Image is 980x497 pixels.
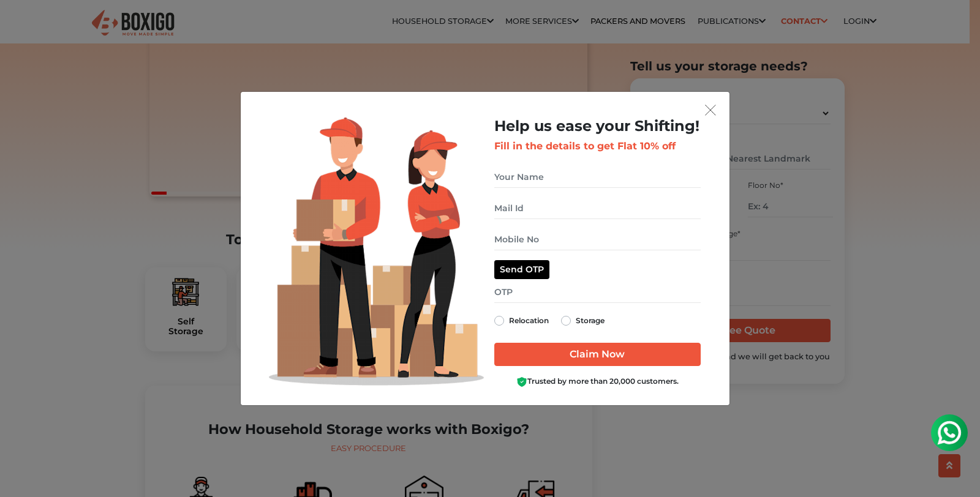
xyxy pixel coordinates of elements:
[494,376,701,387] div: Trusted by more than 20,000 customers.
[576,313,605,328] label: Storage
[494,282,701,303] input: OTP
[12,12,37,37] img: whatsapp-icon.svg
[509,313,549,328] label: Relocation
[269,118,484,386] img: Lead Welcome Image
[494,343,701,366] input: Claim Now
[494,140,701,152] h3: Fill in the details to get Flat 10% off
[494,118,701,135] h2: Help us ease your Shifting!
[494,166,701,188] input: Your Name
[494,198,701,219] input: Mail Id
[705,105,716,116] img: exit
[516,376,527,387] img: Boxigo Customer Shield
[494,260,549,279] button: Send OTP
[494,229,701,250] input: Mobile No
